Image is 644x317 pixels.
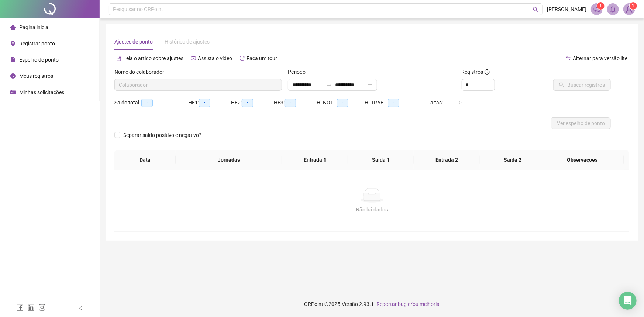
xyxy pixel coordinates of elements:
span: --:-- [199,99,210,107]
span: Página inicial [19,24,49,30]
span: info-circle [485,69,490,75]
div: Não há dados [123,206,620,214]
span: Observações [546,156,618,164]
div: H. TRAB.: [365,99,428,107]
span: 0 [459,100,462,106]
span: Assista o vídeo [198,55,232,61]
span: Alternar para versão lite [573,55,627,61]
span: Reportar bug e/ou melhoria [376,301,440,307]
div: Saldo total: [114,99,188,107]
span: left [78,306,83,311]
span: --:-- [388,99,399,107]
th: Entrada 1 [282,150,348,170]
span: environment [10,41,16,46]
img: 79741 [624,4,635,15]
span: Faltas: [428,100,444,106]
span: history [240,56,245,61]
span: [PERSON_NAME] [547,5,586,13]
th: Entrada 2 [414,150,480,170]
span: bell [610,6,616,13]
span: swap [566,56,571,61]
th: Jornadas [176,150,282,170]
span: Espelho de ponto [19,57,59,63]
span: notification [593,6,600,13]
button: Ver espelho de ponto [551,117,611,129]
th: Data [114,150,176,170]
span: 1 [600,3,602,8]
span: clock-circle [10,73,16,79]
div: HE 1: [188,99,231,107]
span: Registrar ponto [19,41,55,46]
span: --:-- [141,99,153,107]
span: schedule [10,90,16,95]
div: HE 2: [231,99,274,107]
span: Leia o artigo sobre ajustes [123,55,183,61]
span: Histórico de ajustes [165,39,210,45]
span: file [10,57,16,62]
div: H. NOT.: [317,99,365,107]
label: Período [288,68,310,76]
div: HE 3: [274,99,317,107]
span: swap-right [326,82,332,88]
span: Meus registros [19,73,53,79]
span: Ajustes de ponto [114,39,153,45]
span: 1 [632,3,635,8]
span: linkedin [27,304,35,311]
span: search [533,7,538,12]
span: --:-- [337,99,348,107]
span: Faça um tour [247,55,277,61]
span: to [326,82,332,88]
button: Buscar registros [553,79,611,91]
sup: Atualize o seu contato no menu Meus Dados [630,2,637,10]
span: youtube [191,56,196,61]
th: Observações [540,150,624,170]
span: Registros [462,68,490,76]
span: Separar saldo positivo e negativo? [120,131,204,139]
span: --:-- [285,99,296,107]
span: file-text [116,56,121,61]
span: Minhas solicitações [19,89,64,95]
span: facebook [16,304,24,311]
label: Nome do colaborador [114,68,169,76]
footer: QRPoint © 2025 - 2.93.1 - [100,291,644,317]
th: Saída 2 [480,150,546,170]
div: Open Intercom Messenger [619,292,637,310]
span: --:-- [242,99,253,107]
span: home [10,25,16,30]
sup: 1 [597,2,605,10]
span: instagram [38,304,46,311]
span: Versão [342,301,358,307]
th: Saída 1 [348,150,414,170]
